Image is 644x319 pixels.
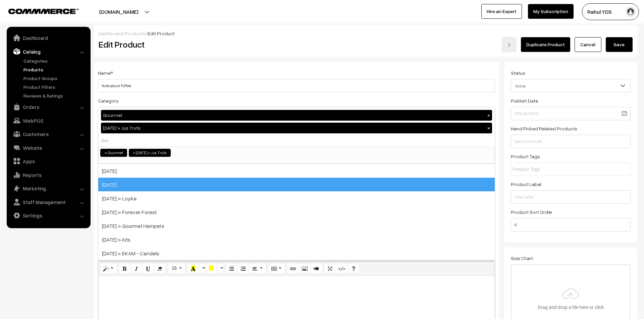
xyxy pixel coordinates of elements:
button: Remove Font Style (⌘+\) [154,263,166,274]
div: [DATE] > Jus Trufs [101,123,492,133]
a: Orders [8,101,88,113]
button: [DOMAIN_NAME] [76,3,162,20]
label: Category [98,97,119,104]
button: × [486,112,492,118]
span: × [133,150,136,156]
span: Edit Product [148,30,175,36]
button: Unordered list (⌘+⇧+NUM7) [225,263,237,274]
input: Enter Number [511,218,631,232]
a: Cancel [575,37,601,52]
label: Name [98,69,113,76]
button: Video [310,263,322,274]
input: Publish Date [511,107,631,120]
button: More Color [199,263,206,274]
a: Dashboard [99,30,123,36]
span: [DATE] > Loyka [98,191,495,205]
a: Customers [8,128,88,140]
label: Size Chart [511,255,533,262]
a: Product Filters [22,83,88,90]
span: [DATE] > Forever Forest [98,205,495,219]
button: Link (⌘+K) [287,263,299,274]
a: WebPOS [8,115,88,127]
a: Categories [22,57,88,64]
a: My Subscription [528,4,574,19]
button: Style [100,263,117,274]
li: Diwali 2025 > Jus Trufs [129,149,171,157]
a: Reviews & Ratings [22,92,88,99]
a: Marketing [8,182,88,194]
span: [DATE] > Gourmet Hampers [98,219,495,233]
div: / / [99,30,633,37]
button: Recent Color [187,263,199,274]
label: Product Label [511,181,541,188]
img: COMMMERCE [8,9,79,14]
div: Gourmet [101,110,492,121]
span: × [105,150,107,156]
button: More Color [217,263,224,274]
a: Website [8,142,88,154]
a: Catalog [8,46,88,58]
label: Product Tags [511,153,540,160]
a: Products [22,66,88,73]
a: Products [125,30,146,36]
img: right-arrow.png [507,43,511,47]
a: Staff Management [8,196,88,208]
a: Duplicate Product [521,37,570,52]
label: Hand Picked Related Products [511,125,577,132]
button: Background Color [205,263,217,274]
span: [DATE] > Kits [98,233,495,246]
img: user [626,7,636,17]
button: Ordered list (⌘+⇧+NUM8) [237,263,249,274]
input: Name [98,79,495,92]
button: Full Screen [324,263,336,274]
a: Dashboard [8,32,88,44]
li: Gourmet [100,149,127,157]
button: Save [606,37,633,52]
button: × [486,125,492,131]
button: Code View [336,263,348,274]
input: Enter Label [511,190,631,204]
button: Font Size [168,263,185,274]
label: Publish Date [511,97,538,104]
span: 16 [171,265,177,271]
span: Active [511,80,631,92]
span: Active [511,79,631,92]
span: [DATE] [98,178,495,191]
button: Italic (⌘+I) [130,263,143,274]
a: Settings [8,209,88,221]
button: Rahul YDS [582,3,639,20]
span: [DATE] [98,164,495,178]
button: Underline (⌘+U) [142,263,154,274]
button: Picture [299,263,311,274]
a: Reports [8,169,88,181]
button: Paragraph [249,263,266,274]
button: Bold (⌘+B) [119,263,131,274]
button: Help [347,263,360,274]
span: [DATE] > EKAM - Candels [98,246,495,260]
a: Hire an Expert [481,4,522,19]
label: Status [511,69,525,76]
input: Search products [511,135,631,148]
a: Apps [8,155,88,167]
h2: Edit Product [99,39,315,50]
button: Table [268,263,285,274]
input: Product Tags [513,166,572,173]
label: Product Sort Order [511,208,552,215]
a: COMMMERCE [8,7,67,15]
a: Product Groups [22,75,88,82]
